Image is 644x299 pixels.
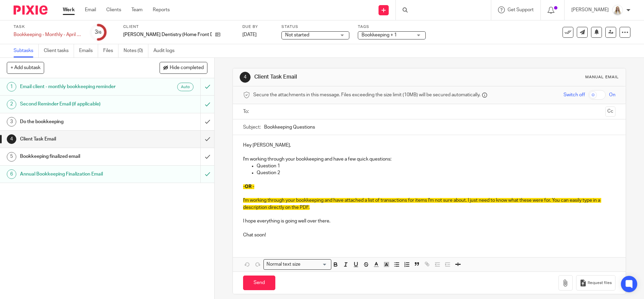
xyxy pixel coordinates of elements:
a: Notes (0) [124,44,148,57]
a: Work [63,6,75,13]
input: Send [243,276,275,290]
span: I'm working through your bookkeeping and have attached a list of transactions for items I'm not s... [243,198,601,210]
div: Search for option [263,259,331,270]
span: [DATE] [242,32,257,37]
a: Reports [153,6,170,13]
a: Clients [106,6,121,13]
button: + Add subtask [7,62,44,73]
p: [PERSON_NAME] Dentistry (Home Front Dental) [123,31,212,38]
div: Auto [177,83,194,91]
span: Hide completed [170,65,204,71]
span: Secure the attachments in this message. Files exceeding the size limit (10MB) will be secured aut... [253,92,480,98]
h1: Do the bookkeeping [20,117,136,127]
label: Due by [242,24,273,30]
span: On [609,92,615,98]
span: Request files [588,280,612,286]
div: Bookkeeping - Monthly - April - July [14,31,81,38]
a: Audit logs [153,44,180,57]
a: Email [85,6,96,13]
span: Not started [285,33,309,37]
label: Status [281,24,349,30]
img: Pixie [14,5,48,15]
p: I'm working through your bookkeeping and have a few quick questions: [243,156,615,163]
label: Client [123,24,234,30]
img: Headshot%2011-2024%20white%20background%20square%202.JPG [612,5,623,16]
button: Cc [605,106,615,117]
a: Emails [79,44,98,57]
button: Request files [576,275,615,290]
a: Team [131,6,143,13]
h1: Email client - monthly bookkeeping reminder [20,82,136,92]
h1: Second Reminder Email (if applicable) [20,99,136,109]
div: Manual email [585,74,619,80]
span: Bookkeeping + 1 [362,33,397,37]
p: Hey [PERSON_NAME], [243,142,615,149]
div: 5 [7,152,16,162]
p: Question 2 [257,169,615,176]
small: /6 [98,31,102,34]
span: Get Support [508,7,534,12]
a: Client tasks [44,44,74,57]
div: 4 [240,72,251,83]
h1: Bookkeeping finalized email [20,151,136,162]
label: Subject: [243,124,261,131]
h1: Client Task Email [20,134,136,144]
button: Hide completed [160,62,207,73]
label: Task [14,24,81,30]
label: To: [243,108,251,115]
div: 1 [7,82,16,92]
p: Chat soon! [243,232,615,238]
div: 6 [7,169,16,179]
div: 3 [95,28,102,36]
p: Question 1 [257,163,615,169]
h1: Client Task Email [254,73,444,81]
span: Switch off [564,92,585,98]
h1: Annual Bookkeeping Finalization Email [20,169,136,179]
input: Search for option [303,261,327,268]
span: -OR - [243,184,254,189]
p: I hope everything is going well over there. [243,218,615,225]
p: [PERSON_NAME] [571,6,609,13]
div: 4 [7,134,16,144]
div: 3 [7,117,16,127]
a: Files [103,44,118,57]
div: 2 [7,100,16,109]
label: Tags [358,24,426,30]
span: Normal text size [265,261,302,268]
a: Subtasks [14,44,39,57]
